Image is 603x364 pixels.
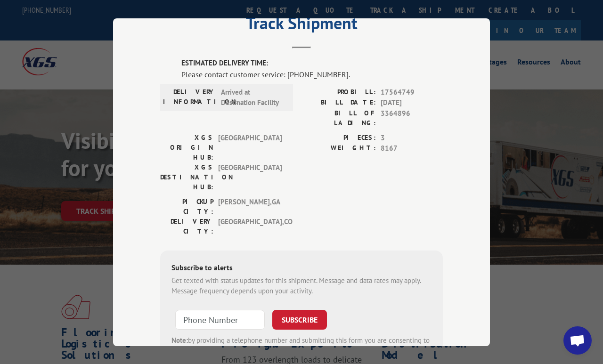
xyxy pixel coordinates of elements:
label: PROBILL: [301,87,376,97]
span: [GEOGRAPHIC_DATA] [218,162,282,192]
div: Please contact customer service: [PHONE_NUMBER]. [181,68,443,80]
label: DELIVERY INFORMATION: [163,87,216,108]
span: 17564749 [381,87,443,97]
span: 8167 [381,143,443,154]
a: Open chat [563,326,592,355]
span: 3 [381,132,443,143]
h2: Track Shipment [160,16,443,34]
label: DELIVERY CITY: [160,216,213,236]
input: Phone Number [175,309,265,329]
span: Arrived at Destination Facility [221,87,285,108]
label: PICKUP CITY: [160,196,213,216]
strong: Note: [171,335,188,344]
label: PIECES: [301,132,376,143]
span: [GEOGRAPHIC_DATA] [218,132,282,162]
button: SUBSCRIBE [272,309,327,329]
label: BILL OF LADING: [301,108,376,128]
label: ESTIMATED DELIVERY TIME: [181,58,443,69]
span: [PERSON_NAME] , GA [218,196,282,216]
span: 3364896 [381,108,443,128]
span: [GEOGRAPHIC_DATA] , CO [218,216,282,236]
div: Get texted with status updates for this shipment. Message and data rates may apply. Message frequ... [171,275,432,296]
label: XGS ORIGIN HUB: [160,132,213,162]
label: WEIGHT: [301,143,376,154]
label: BILL DATE: [301,97,376,108]
div: Subscribe to alerts [171,261,432,275]
span: [DATE] [381,97,443,108]
label: XGS DESTINATION HUB: [160,162,213,192]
